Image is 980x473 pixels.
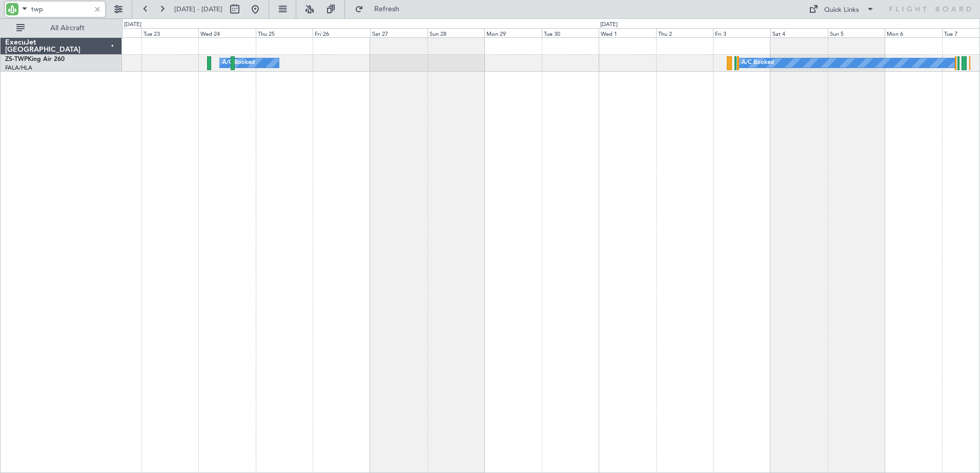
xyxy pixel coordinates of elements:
button: All Aircraft [11,20,111,36]
div: Fri 3 [713,28,770,37]
div: Sat 4 [770,28,828,37]
span: [DATE] - [DATE] [174,5,222,14]
button: Refresh [350,1,412,17]
div: Sun 28 [427,28,485,37]
input: A/C (Reg. or Type) [31,2,90,17]
div: Quick Links [824,5,859,15]
div: Wed 1 [599,28,656,37]
div: Sat 27 [370,28,427,37]
div: [DATE] [124,20,141,29]
span: All Aircraft [27,25,108,32]
span: ZS-TWP [5,56,28,62]
div: Fri 26 [313,28,370,37]
a: ZS-TWPKing Air 260 [5,56,65,62]
div: Sun 5 [828,28,885,37]
button: Quick Links [804,1,880,17]
span: Refresh [365,6,409,13]
div: Thu 25 [256,28,313,37]
div: Tue 23 [141,28,199,37]
div: A/C Booked [222,55,255,71]
div: [DATE] [600,20,618,29]
div: Mon 29 [484,28,542,37]
div: Mon 6 [885,28,942,37]
div: Thu 2 [656,28,713,37]
div: Tue 30 [542,28,599,37]
div: Wed 24 [198,28,256,37]
a: FALA/HLA [5,64,32,72]
div: A/C Booked [742,55,774,71]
